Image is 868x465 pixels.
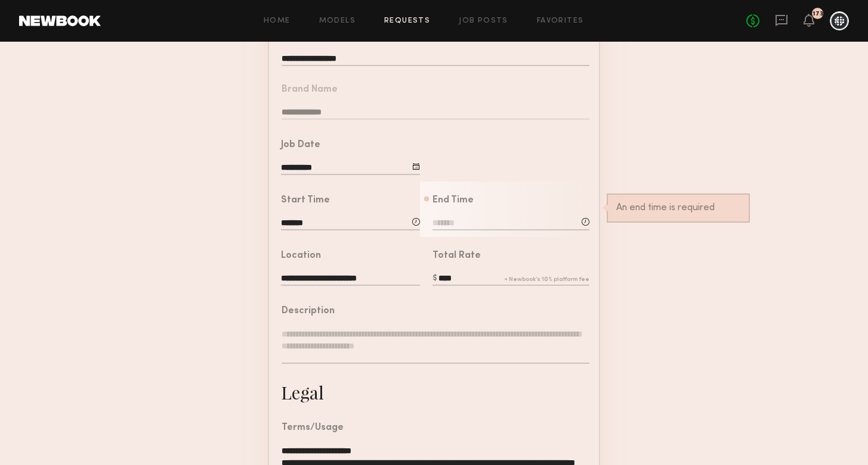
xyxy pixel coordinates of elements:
div: An end time is required [616,203,740,213]
div: Location [281,251,321,261]
div: Job Date [281,141,320,150]
div: End Time [433,196,474,205]
a: Home [264,17,291,25]
div: Terms/Usage [282,423,344,433]
div: 173 [813,11,823,17]
a: Requests [384,17,430,25]
a: Job Posts [459,17,508,25]
div: Legal [281,380,324,404]
a: Favorites [537,17,584,25]
div: Description [282,307,335,316]
a: Models [319,17,356,25]
div: Total Rate [433,251,481,261]
div: Start Time [281,196,330,205]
